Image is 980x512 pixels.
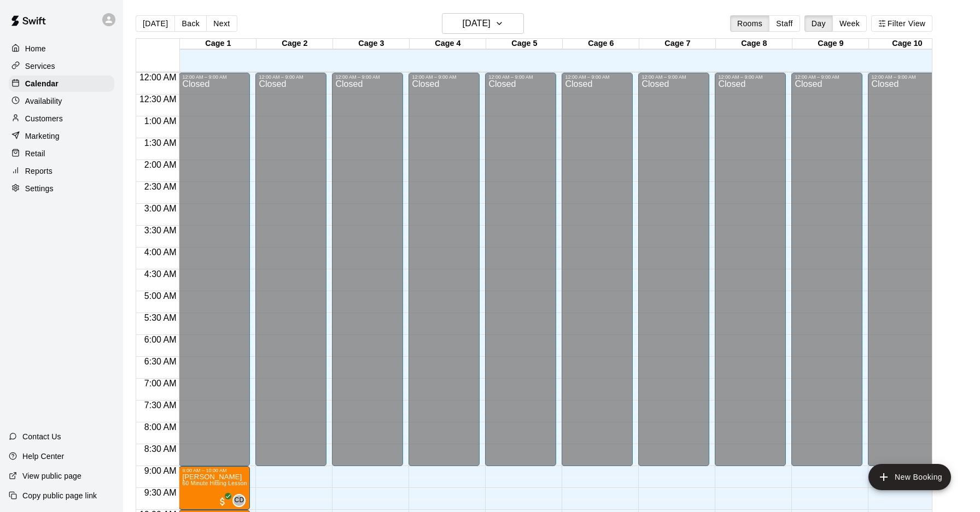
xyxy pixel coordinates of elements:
div: 12:00 AM – 9:00 AM [335,74,400,80]
p: Calendar [25,78,59,89]
div: Closed [488,80,553,470]
div: 12:00 AM – 9:00 AM: Closed [868,73,939,466]
div: 12:00 AM – 9:00 AM: Closed [791,73,862,466]
a: Services [9,58,114,74]
div: Closed [718,80,783,470]
div: 12:00 AM – 9:00 AM [641,74,706,80]
div: Closed [795,80,859,470]
span: 12:00 AM [137,73,179,82]
div: Cage 6 [563,39,639,49]
div: 12:00 AM – 9:00 AM [182,74,247,80]
div: Closed [259,80,323,470]
span: 2:00 AM [142,160,179,169]
h6: [DATE] [463,16,491,31]
span: 5:00 AM [142,291,179,301]
div: Cage 2 [256,39,333,49]
div: 12:00 AM – 9:00 AM [412,74,476,80]
div: 12:00 AM – 9:00 AM [565,74,629,80]
span: All customers have paid [217,496,228,507]
span: 7:00 AM [142,379,179,388]
div: Closed [871,80,936,470]
div: Cage 7 [639,39,716,49]
button: Next [206,15,237,32]
a: Availability [9,93,114,109]
span: 9:30 AM [142,488,179,497]
a: Home [9,40,114,57]
div: 9:00 AM – 10:00 AM: 60 Minute Hitting Lesson [179,466,250,510]
div: 12:00 AM – 9:00 AM [795,74,859,80]
p: Settings [25,183,54,194]
span: 3:30 AM [142,226,179,235]
span: CD [234,495,244,506]
div: Cage 10 [869,39,946,49]
div: Closed [565,80,629,470]
span: 2:30 AM [142,182,179,191]
p: Copy public page link [22,490,97,501]
a: Reports [9,163,114,179]
div: Cage 8 [716,39,792,49]
div: 12:00 AM – 9:00 AM: Closed [485,73,556,466]
button: [DATE] [442,13,524,34]
span: 60 Minute Hitting Lesson [182,480,247,486]
button: Filter View [871,15,932,32]
span: 6:00 AM [142,335,179,344]
div: 9:00 AM – 10:00 AM [182,468,247,473]
div: Closed [641,80,706,470]
p: View public page [22,470,81,481]
span: 4:30 AM [142,269,179,279]
button: Week [832,15,867,32]
div: Closed [182,80,247,470]
span: Carter Davis [237,494,246,507]
button: Rooms [730,15,769,32]
p: Services [25,61,55,72]
div: Cage 3 [333,39,410,49]
button: Day [804,15,833,32]
a: Settings [9,180,114,197]
div: Cage 9 [792,39,869,49]
span: 12:30 AM [137,95,179,104]
div: 12:00 AM – 9:00 AM [871,74,936,80]
p: Availability [25,96,62,107]
span: 5:30 AM [142,313,179,322]
span: 1:00 AM [142,116,179,126]
div: 12:00 AM – 9:00 AM: Closed [409,73,480,466]
a: Calendar [9,75,114,92]
div: Cage 5 [486,39,563,49]
button: [DATE] [136,15,175,32]
a: Retail [9,145,114,162]
span: 1:30 AM [142,138,179,148]
p: Reports [25,166,52,176]
p: Customers [25,113,63,124]
span: 6:30 AM [142,357,179,366]
p: Help Center [22,451,64,462]
span: 8:30 AM [142,444,179,454]
div: 12:00 AM – 9:00 AM: Closed [332,73,403,466]
div: 12:00 AM – 9:00 AM [259,74,323,80]
div: Closed [335,80,400,470]
p: Retail [25,148,45,159]
button: Staff [769,15,800,32]
div: 12:00 AM – 9:00 AM [488,74,553,80]
div: Cage 1 [180,39,256,49]
span: 9:00 AM [142,466,179,475]
div: 12:00 AM – 9:00 AM: Closed [715,73,786,466]
div: Carter Davis [232,494,246,507]
p: Home [25,43,46,54]
div: Cage 4 [410,39,486,49]
div: 12:00 AM – 9:00 AM: Closed [255,73,326,466]
div: 12:00 AM – 9:00 AM: Closed [179,73,250,466]
a: Marketing [9,128,114,144]
p: Marketing [25,131,60,142]
span: 8:00 AM [142,422,179,432]
div: 12:00 AM – 9:00 AM: Closed [638,73,709,466]
a: Customers [9,110,114,127]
